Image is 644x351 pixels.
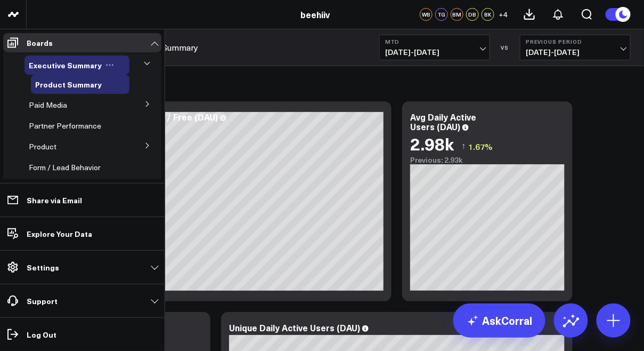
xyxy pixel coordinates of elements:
a: Log Out [3,325,161,344]
button: Previous Period[DATE]-[DATE] [520,35,631,60]
p: Settings [27,263,59,272]
div: 2.98k [410,134,454,153]
b: MTD [385,38,484,45]
div: DB [466,8,479,21]
span: + 4 [499,11,508,18]
span: Form / Lead Behavior [29,162,101,172]
span: [DATE] - [DATE] [526,48,625,57]
span: [DATE] - [DATE] [385,48,484,57]
p: Log Out [27,330,56,339]
span: Paid Media [29,100,67,110]
span: Product [29,141,56,151]
p: Boards [27,38,53,47]
a: Product [29,142,56,151]
a: Paid Media [29,101,67,109]
a: AskCorral [453,304,545,338]
p: Explore Your Data [27,229,92,238]
div: VS [495,44,515,51]
span: ↑ [462,139,466,153]
div: TG [435,8,448,21]
div: BM [451,8,463,21]
b: Previous Period [526,38,625,45]
a: Executive Summary [29,61,102,69]
button: MTD[DATE]-[DATE] [379,35,490,60]
a: Form / Lead Behavior [29,163,101,172]
div: Previous: 2.93k [410,156,565,164]
button: +4 [497,8,510,21]
a: Partner Performance [29,122,101,130]
a: beehiiv [301,9,330,20]
span: Product Summary [35,79,102,90]
div: Avg Daily Active Users (DAU) [410,111,476,132]
div: Unique Daily Active Users (DAU) [229,322,360,333]
span: Partner Performance [29,121,101,131]
p: Support [27,297,58,305]
div: BK [482,8,494,21]
a: Product Summary [35,80,102,89]
span: 1.67% [468,140,493,152]
span: Executive Summary [29,60,102,70]
div: WB [420,8,433,21]
p: Share via Email [27,196,82,204]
